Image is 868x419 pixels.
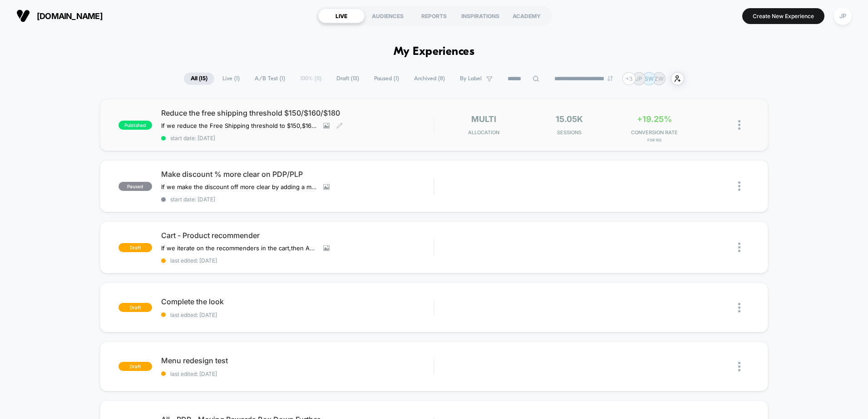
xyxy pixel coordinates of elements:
[614,138,695,142] span: for 150
[248,73,292,85] span: A/B Test ( 1 )
[742,8,824,24] button: Create New Experience
[636,75,642,82] p: JP
[407,73,452,85] span: Archived ( 8 )
[468,129,499,136] span: Allocation
[655,75,664,82] p: ZW
[161,312,434,318] span: last edited: [DATE]
[637,114,672,124] span: +19.25%
[471,114,496,124] span: multi
[834,7,852,25] div: JP
[367,73,406,85] span: Paused ( 1 )
[330,73,366,85] span: Draft ( 13 )
[503,9,550,23] div: ACADEMY
[161,108,434,117] span: Reduce the free shipping threshold $150/$160/$180
[607,76,613,81] img: end
[831,7,854,25] button: JP
[16,9,30,23] img: Visually logo
[161,231,434,240] span: Cart - Product recommender
[394,45,475,58] h1: My Experiences
[161,170,434,179] span: Make discount % more clear on PDP/PLP
[622,72,636,85] div: + 3
[216,73,247,85] span: Live ( 1 )
[161,196,434,203] span: start date: [DATE]
[118,121,152,130] span: published
[365,9,411,23] div: AUDIENCES
[738,181,740,191] img: close
[738,303,740,312] img: close
[37,11,103,21] span: [DOMAIN_NAME]
[645,75,654,82] p: SW
[556,114,583,124] span: 15.05k
[411,9,457,23] div: REPORTS
[161,370,434,377] span: last edited: [DATE]
[161,257,434,264] span: last edited: [DATE]
[14,9,105,23] button: [DOMAIN_NAME]
[614,129,695,136] span: CONVERSION RATE
[529,129,610,136] span: Sessions
[457,9,503,23] div: INSPIRATIONS
[161,122,316,129] span: If we reduce the Free Shipping threshold to $150,$160 & $180,then conversions will increase,becau...
[118,303,152,312] span: draft
[318,9,365,23] div: LIVE
[738,362,740,371] img: close
[184,73,214,85] span: All ( 15 )
[118,182,152,191] span: paused
[161,135,434,141] span: start date: [DATE]
[161,356,434,365] span: Menu redesign test
[161,183,316,190] span: If we make the discount off more clear by adding a marker,then Add to Carts & CR will increase,be...
[161,297,434,306] span: Complete the look
[738,120,740,130] img: close
[118,362,152,371] span: draft
[738,243,740,252] img: close
[460,75,482,82] span: By Label
[161,244,316,252] span: If we iterate on the recommenders in the cart,then AOV will increase,because personalisation in t...
[118,243,152,252] span: draft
